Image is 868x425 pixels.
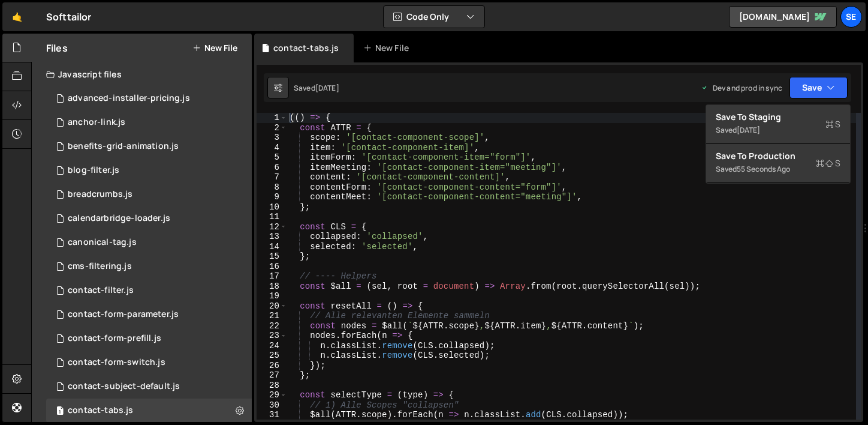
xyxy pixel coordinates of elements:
div: contact-form-prefill.js [68,333,161,344]
div: 8664/21052.js [46,206,252,231]
div: New File [363,42,414,54]
div: 1 [257,113,287,123]
div: cms-filtering.js [68,261,132,272]
div: 4 [257,143,287,153]
div: contact-tabs.js [273,42,339,54]
div: anchor-link.js [68,117,125,128]
div: [DATE] [315,83,339,93]
div: Saved [716,123,840,137]
div: 16 [257,262,287,272]
div: Javascript files [32,62,252,86]
button: New File [192,43,237,53]
span: S [816,157,840,169]
div: 11 [257,212,287,222]
div: 8664/23779.js [46,182,252,206]
div: 3 [257,133,287,143]
div: [DATE] [737,125,760,135]
div: contact-form-switch.js [68,357,165,368]
button: Code Only [384,6,484,28]
div: 26 [257,361,287,371]
div: 10 [257,202,287,212]
span: 1 [56,407,64,417]
div: 29 [257,390,287,400]
div: contact-subject-default.js [68,381,180,392]
div: 27 [257,370,287,381]
div: blog-filter.js [68,165,119,176]
div: 18 [257,282,287,292]
div: 31 [257,410,287,420]
div: calendarbridge-loader.js [68,213,170,224]
div: 8664/20521.js [46,279,252,303]
span: S [825,118,840,130]
div: benefits-grid-animation.js [68,141,179,152]
div: 8664/24405.js [46,351,252,375]
a: [DOMAIN_NAME] [729,6,837,28]
div: 21 [257,311,287,321]
div: 17 [257,271,287,282]
div: 7 [257,172,287,182]
div: contact-filter.js [68,285,134,296]
div: contact-form-parameter.js [68,309,179,320]
div: 8664/21371.js [46,86,252,110]
div: Save to Production [716,150,840,162]
div: 8664/47290.js [46,399,252,423]
h2: Files [46,41,68,55]
div: 8664/19947.js [46,134,252,158]
div: 19 [257,291,287,301]
button: Save to ProductionS Saved55 seconds ago [706,144,850,183]
div: 8664/21369.js [46,158,252,182]
div: canonical-tag.js [68,237,137,248]
div: 9 [257,192,287,202]
div: Save to Staging [716,111,840,123]
div: Saved [716,162,840,176]
div: Dev and prod in sync [701,83,782,93]
div: 6 [257,163,287,173]
button: Save [789,77,848,98]
div: 8664/22327.js [46,110,252,134]
div: 12 [257,222,287,232]
div: 5 [257,152,287,163]
div: 23 [257,331,287,341]
div: breadcrumbs.js [68,189,132,200]
div: Softtailor [46,10,92,24]
div: 14 [257,242,287,252]
div: 8664/21014.js [46,303,252,327]
div: 55 seconds ago [737,164,790,174]
div: contact-tabs.js [68,405,133,416]
a: 🤙 [2,2,32,31]
div: 8 [257,182,287,193]
div: 8664/18286.js [46,375,252,399]
div: 22 [257,321,287,331]
div: 13 [257,232,287,242]
a: Se [840,6,862,28]
div: 20 [257,301,287,312]
div: 30 [257,400,287,411]
button: Save to StagingS Saved[DATE] [706,105,850,144]
div: 28 [257,381,287,391]
div: 2 [257,123,287,133]
div: 8664/18320.js [46,255,252,279]
div: 15 [257,252,287,262]
div: 8664/25495.js [46,231,252,255]
div: 8664/21016.js [46,327,252,351]
div: Saved [294,83,339,93]
div: advanced-installer-pricing.js [68,93,190,104]
div: 25 [257,351,287,361]
div: 24 [257,341,287,351]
